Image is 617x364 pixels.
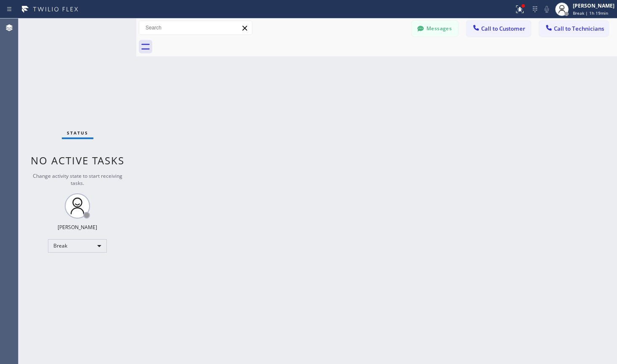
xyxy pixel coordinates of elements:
button: Messages [412,21,458,37]
div: [PERSON_NAME] [58,224,97,231]
input: Search [139,21,252,34]
button: Call to Technicians [539,21,609,37]
div: Break [48,239,107,253]
div: [PERSON_NAME] [573,2,614,9]
button: Call to Customer [466,21,531,37]
span: Break | 1h 19min [573,10,608,16]
span: Call to Technicians [554,25,604,32]
span: Status [67,130,88,136]
span: Change activity state to start receiving tasks. [33,172,122,187]
span: No active tasks [31,153,124,167]
span: Call to Customer [481,25,525,32]
button: Mute [541,3,553,15]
